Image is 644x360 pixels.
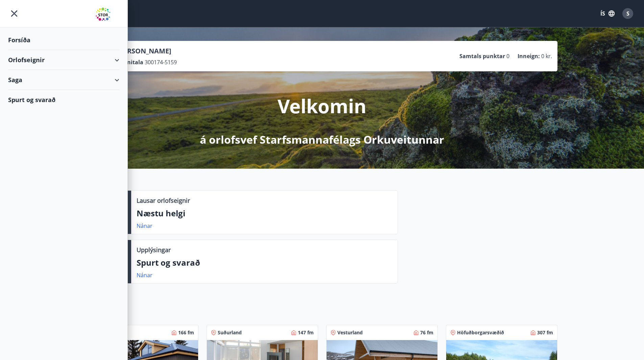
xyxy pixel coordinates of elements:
[96,7,119,21] img: union_logo
[137,271,152,279] a: Nánar
[8,7,20,20] button: menu
[137,257,392,268] p: Spurt og svarað
[200,132,444,147] p: á orlofsvef Starfsmannafélags Orkuveitunnar
[117,58,143,66] p: Kennitala
[117,46,177,56] p: [PERSON_NAME]
[137,222,152,230] a: Nánar
[137,245,171,254] p: Upplýsingar
[8,70,119,90] div: Saga
[597,7,618,20] button: ÍS
[137,196,190,205] p: Lausar orlofseignir
[145,58,177,66] span: 300174-5159
[541,52,552,60] span: 0 kr.
[420,329,433,336] span: 76 fm
[178,329,194,336] span: 166 fm
[298,329,314,336] span: 147 fm
[620,5,636,22] button: S
[218,329,242,336] span: Suðurland
[337,329,363,336] span: Vesturland
[8,90,119,110] div: Spurt og svarað
[457,329,504,336] span: Höfuðborgarsvæðið
[137,208,392,219] p: Næstu helgi
[537,329,553,336] span: 307 fm
[626,10,629,17] span: S
[8,30,119,50] div: Forsíða
[506,52,509,60] span: 0
[8,50,119,70] div: Orlofseignir
[518,52,540,60] p: Inneign :
[278,93,366,119] p: Velkomin
[459,52,505,60] p: Samtals punktar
